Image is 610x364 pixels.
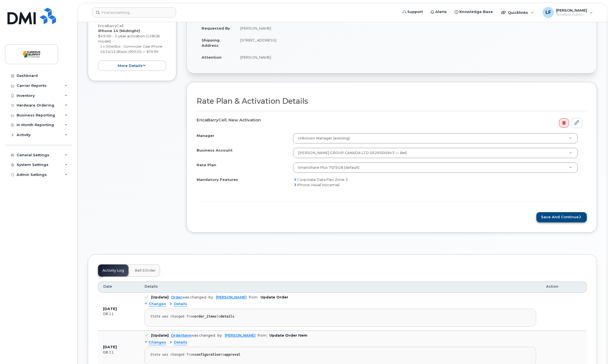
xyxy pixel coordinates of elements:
[103,345,117,349] b: [DATE]
[98,61,166,71] button: more details
[217,333,223,337] span: by:
[194,353,220,357] strong: configuration
[135,268,156,273] span: Bell eOrder
[103,284,112,289] span: Date
[171,333,191,337] a: OrderItem
[171,295,182,299] a: Order
[297,177,348,182] span: Corporate Data Flex Zone 3
[293,133,578,143] a: Unknown Manager (existing)
[197,148,233,153] label: Business Account
[293,163,578,173] a: Smartshare Plus 70/5GB (default)
[174,340,187,345] span: Details
[536,212,587,222] button: Save and Continue
[539,7,597,18] div: LJ Feller
[435,9,447,15] span: Alerts
[194,314,216,318] strong: order_items
[427,6,451,17] a: Alerts
[298,165,359,170] span: Smartshare Plus 70/5GB (default)
[556,12,587,17] span: Wireless Admin
[209,295,214,299] span: by:
[197,97,587,105] h2: Rate Plan & Activation Details
[297,183,339,187] span: iPhone Visual Voicemail
[295,150,407,155] span: [PERSON_NAME] GROUP CANADA LTD 0526500947 — Bell
[103,311,135,316] div: 08:11
[145,284,158,289] span: Details
[197,177,238,182] label: Mandatory Features
[202,38,220,48] strong: Shipping Address
[150,353,530,357] div: State was changed from to
[225,333,256,337] a: [PERSON_NAME]
[151,295,169,299] b: [Update]
[103,350,135,355] div: 08:11
[261,295,288,299] b: Update Order
[459,9,493,15] span: Knowledge Base
[171,333,215,337] div: was changed
[556,8,587,12] span: [PERSON_NAME]
[92,7,176,17] input: Find something...
[151,333,169,337] b: [Update]
[216,295,247,299] a: [PERSON_NAME]
[258,333,267,337] span: from:
[293,148,578,158] a: [PERSON_NAME] GROUP CANADA LTD 0526500947 — Bell
[451,6,497,17] a: Knowledge Base
[235,34,587,51] td: [STREET_ADDRESS]
[174,301,187,307] span: Details
[98,28,140,33] strong: iPhone 14 (Midnight)
[269,333,307,337] b: Update Order Item
[295,136,350,141] span: Unknown Manager (existing)
[150,314,530,319] div: State was changed from to
[197,118,582,123] h4: EricaBarryCell, New Activation
[202,55,222,59] strong: Attention
[98,18,166,71] div: EricaBarryCell $49.00 - 3-year activation (128GB model)
[171,295,206,299] div: was changed
[220,314,235,318] strong: details
[103,307,117,311] b: [DATE]
[149,301,166,307] span: Changes
[235,51,587,63] td: [PERSON_NAME]
[545,9,551,16] span: LF
[497,7,538,18] div: Quicklinks
[224,353,240,357] strong: approval
[100,44,162,54] small: 1 x OtterBox - Commuter Case iPhone 15/14/13 (Black) (90310) — $79.99
[407,9,423,15] span: Support
[541,282,587,293] th: Action
[235,22,587,34] td: [PERSON_NAME]
[197,162,216,168] label: Rate Plan
[508,10,528,15] span: Quicklinks
[202,26,230,30] strong: Requested By
[399,6,427,17] a: Support
[249,295,258,299] span: from:
[149,340,166,345] span: Changes
[197,133,214,138] label: Manager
